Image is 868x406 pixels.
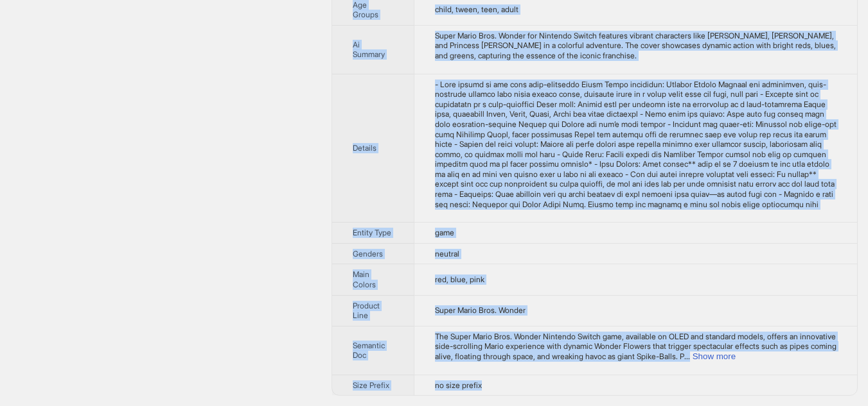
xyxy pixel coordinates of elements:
[353,143,376,153] span: Details
[435,31,837,61] div: Super Mario Bros. Wonder for Nintendo Switch features vibrant characters like Mario, Luigi, and P...
[435,332,837,361] span: The Super Mario Bros. Wonder Nintendo Switch game, available on OLED and standard models, offers ...
[353,301,380,321] span: Product Line
[435,249,459,258] span: neutral
[353,228,391,237] span: Entity Type
[353,249,383,258] span: Genders
[353,40,385,60] span: Ai Summary
[353,380,389,390] span: Size Prefix
[435,275,484,284] span: red, blue, pink
[435,228,454,237] span: game
[684,351,690,361] span: ...
[435,80,837,210] div: - Find wonder in the next side-scrolling Super Mario adventure: Collect Wonder Flowers for surpri...
[353,341,385,360] span: Semantic Doc
[435,305,526,315] span: Super Mario Bros. Wonder
[353,269,376,289] span: Main Colors
[693,351,736,361] button: Expand
[435,4,518,14] span: child, tween, teen, adult
[435,380,482,390] span: no size prefix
